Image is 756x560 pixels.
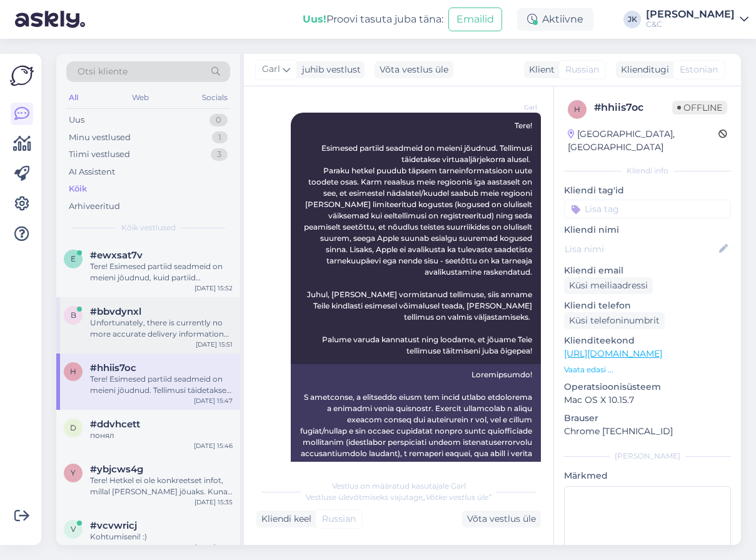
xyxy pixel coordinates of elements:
[90,430,233,441] div: понял
[209,114,228,126] div: 0
[90,306,141,317] span: #bbvdynxl
[90,250,143,261] span: #ewxsat7v
[646,9,748,29] a: [PERSON_NAME]C&C
[90,261,233,283] div: Tere! Esimesed partiid seadmeid on meieni jõudnud, kuid partiid sisaldavad endiselt [PERSON_NAME]...
[594,100,672,115] div: # hhiis7oc
[70,367,76,376] span: h
[564,364,731,375] p: Vaata edasi ...
[564,200,731,218] input: Lisa tag
[646,19,735,29] div: C&C
[462,511,541,527] div: Võta vestlus üle
[71,254,76,263] span: e
[129,89,151,106] div: Web
[70,423,76,432] span: d
[564,394,731,407] p: Mac OS X 10.15.7
[90,419,140,430] span: #ddvhcett
[616,63,669,76] div: Klienditugi
[71,524,76,534] span: v
[66,89,81,106] div: All
[564,451,731,462] div: [PERSON_NAME]
[564,425,731,438] p: Chrome [TECHNICAL_ID]
[564,184,731,197] p: Kliendi tag'id
[304,121,534,355] span: Tere! Esimesed partiid seadmeid on meieni jõudnud. Tellimusi täidetakse virtuaaljärjekorra alusel...
[69,200,120,213] div: Arhiveeritud
[646,9,735,19] div: [PERSON_NAME]
[262,63,280,76] span: Garl
[303,12,443,27] div: Proovi tasuta juba täna:
[121,222,176,233] span: Kõik vestlused
[564,299,731,312] p: Kliendi telefon
[565,63,599,76] span: Russian
[564,165,731,176] div: Kliendi info
[448,8,502,31] button: Emailid
[375,61,453,78] div: Võta vestlus üle
[90,464,143,475] span: #ybjcws4g
[564,380,731,394] p: Operatsioonisüsteem
[623,11,641,28] div: JK
[564,412,731,425] p: Brauser
[78,65,128,78] span: Otsi kliente
[564,223,731,237] p: Kliendi nimi
[69,148,130,161] div: Tiimi vestlused
[90,475,233,497] div: Tere! Hetkel ei ole konkreetset infot, millal [PERSON_NAME] jõuaks. Kuna eeltellimusi on palju ja...
[194,396,233,405] div: [DATE] 15:47
[90,520,137,531] span: #vcvwricj
[574,104,580,114] span: h
[564,277,653,294] div: Küsi meiliaadressi
[256,512,311,526] div: Kliendi keel
[90,317,233,340] div: Unfortunately, there is currently no more accurate delivery information for new products. The har...
[680,63,718,76] span: Estonian
[71,310,76,320] span: b
[568,128,718,154] div: [GEOGRAPHIC_DATA], [GEOGRAPHIC_DATA]
[71,468,76,477] span: y
[196,340,233,349] div: [DATE] 15:51
[194,283,233,293] div: [DATE] 15:52
[564,348,662,359] a: [URL][DOMAIN_NAME]
[303,13,326,25] b: Uus!
[564,264,731,277] p: Kliendi email
[69,183,87,195] div: Kõik
[490,103,537,112] span: Garl
[423,492,491,502] i: „Võtke vestlus üle”
[90,374,233,396] div: Tere! Esimesed partiid seadmeid on meieni jõudnud. Tellimusi täidetakse virtuaaljärjekorra alusel...
[517,8,593,31] div: Aktiivne
[90,531,233,542] div: Kohtumiseni! :)
[564,312,665,329] div: Küsi telefoninumbrit
[199,89,230,106] div: Socials
[10,64,34,88] img: Askly Logo
[212,131,228,144] div: 1
[564,334,731,347] p: Klienditeekond
[194,542,233,552] div: [DATE] 15:33
[69,166,115,178] div: AI Assistent
[565,242,717,256] input: Lisa nimi
[69,131,131,144] div: Minu vestlused
[90,362,136,374] span: #hhiis7oc
[332,481,466,491] span: Vestlus on määratud kasutajale Garl
[524,63,555,76] div: Klient
[194,441,233,451] div: [DATE] 15:46
[211,148,228,161] div: 3
[322,512,356,526] span: Russian
[564,469,731,482] p: Märkmed
[306,492,491,502] span: Vestluse ülevõtmiseks vajutage
[297,63,361,76] div: juhib vestlust
[69,114,84,126] div: Uus
[194,497,233,507] div: [DATE] 15:35
[672,101,727,115] span: Offline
